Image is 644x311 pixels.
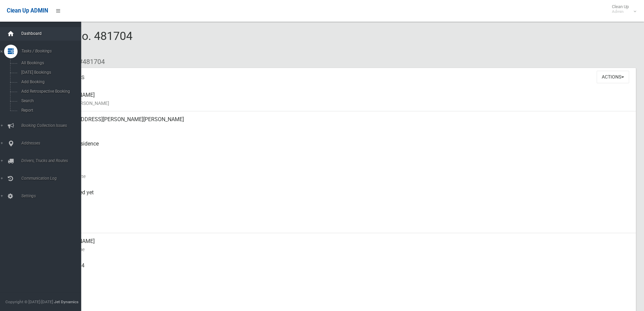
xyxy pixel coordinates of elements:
[54,160,630,184] div: [DATE]
[597,71,629,83] button: Actions
[19,176,86,181] span: Communication Log
[19,49,86,53] span: Tasks / Bookings
[54,258,630,282] div: 0403427984
[54,148,630,156] small: Pickup Point
[54,245,630,253] small: Contact Name
[609,4,636,14] span: Clean Up
[54,184,630,209] div: Not collected yet
[7,7,48,14] span: Clean Up ADMIN
[19,89,80,94] span: Add Retrospective Booking
[19,31,86,36] span: Dashboard
[54,136,630,160] div: Front of Residence
[5,299,53,304] span: Copyright © [DATE]-[DATE]
[54,221,630,229] small: Zone
[54,270,630,278] small: Mobile
[54,299,78,304] strong: Jet Dynamics
[54,111,630,136] div: [STREET_ADDRESS][PERSON_NAME][PERSON_NAME]
[19,194,86,198] span: Settings
[19,80,80,84] span: Add Booking
[74,55,105,68] li: #481704
[54,233,630,258] div: [PERSON_NAME]
[54,87,630,111] div: [PERSON_NAME]
[612,9,629,14] small: Admin
[19,141,86,146] span: Addresses
[54,124,630,132] small: Address
[19,158,86,163] span: Drivers, Trucks and Routes
[19,70,80,75] span: [DATE] Bookings
[54,99,630,107] small: Name of [PERSON_NAME]
[54,294,630,302] small: Landline
[54,282,630,306] div: None given
[19,61,80,65] span: All Bookings
[19,108,80,113] span: Report
[30,29,133,55] span: Booking No. 481704
[54,209,630,233] div: [DATE]
[19,123,86,128] span: Booking Collection Issues
[19,98,80,103] span: Search
[54,172,630,180] small: Collection Date
[54,197,630,205] small: Collected At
